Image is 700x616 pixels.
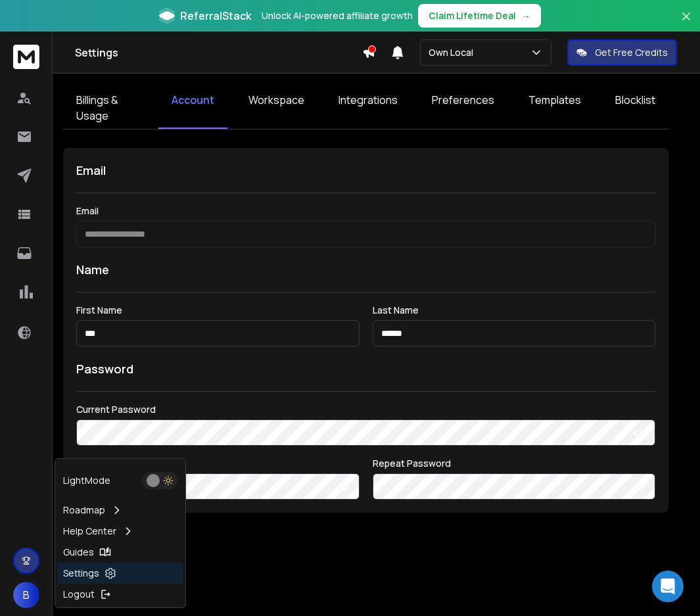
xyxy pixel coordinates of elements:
[76,161,655,179] h1: Email
[429,46,478,59] p: Own Local
[373,306,656,315] label: Last Name
[158,87,227,129] a: Account
[262,9,413,22] p: Unlock AI-powered affiliate growth
[325,87,411,129] a: Integrations
[76,459,360,468] label: New Password
[180,8,251,24] span: ReferralStack
[515,87,594,129] a: Templates
[63,87,151,129] a: Billings & Usage
[567,39,677,66] button: Get Free Credits
[418,4,541,28] button: Claim Lifetime Deal→
[58,563,183,584] a: Settings
[76,405,655,414] label: Current Password
[63,546,94,559] p: Guides
[58,500,183,521] a: Roadmap
[678,8,695,39] button: Close banner
[58,542,183,563] a: Guides
[235,87,317,129] a: Workspace
[13,582,39,608] button: B
[63,504,105,517] p: Roadmap
[652,571,684,602] div: Open Intercom Messenger
[75,45,362,60] h1: Settings
[58,521,183,542] a: Help Center
[602,87,668,129] a: Blocklist
[76,360,133,378] h1: Password
[373,459,656,468] label: Repeat Password
[63,588,95,601] p: Logout
[76,260,655,279] h1: Name
[76,306,360,315] label: First Name
[521,9,530,22] span: →
[63,525,116,538] p: Help Center
[76,206,655,216] label: Email
[63,567,99,580] p: Settings
[419,87,507,129] a: Preferences
[595,46,668,59] p: Get Free Credits
[63,474,110,487] p: Light Mode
